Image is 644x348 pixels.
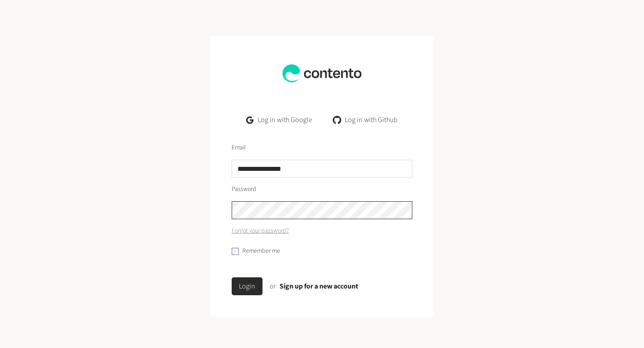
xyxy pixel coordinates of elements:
[232,226,289,236] a: Forgot your password?
[239,111,319,129] a: Log in with Google
[232,185,256,194] label: Password
[280,281,358,291] a: Sign up for a new account
[242,246,280,256] label: Remember me
[232,143,246,153] label: Email
[232,277,263,295] button: Login
[326,111,405,129] a: Log in with Github
[270,281,276,291] span: or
